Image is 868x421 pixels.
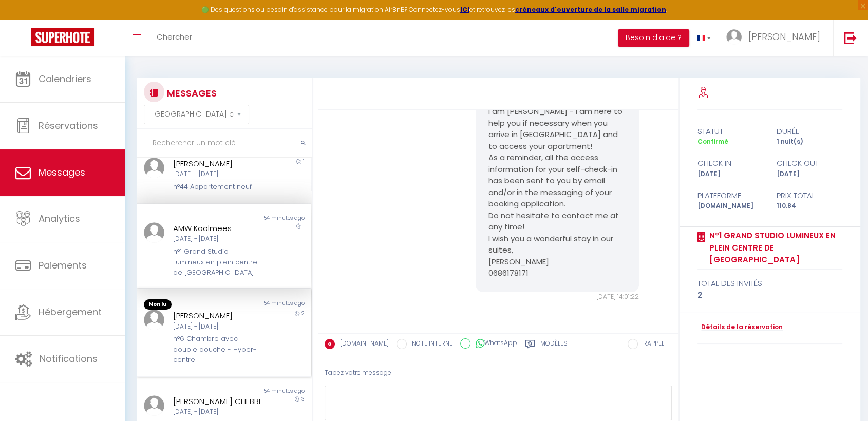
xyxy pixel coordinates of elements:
div: n°6 Chambre avec double douche - Hyper-centre [173,334,261,365]
span: Réservations [39,119,98,132]
div: [DATE] - [DATE] [173,234,261,244]
img: ... [726,29,742,45]
input: Rechercher un mot clé [137,129,312,158]
div: n°1 Grand Studio Lumineux en plein centre de [GEOGRAPHIC_DATA] [173,246,261,278]
div: [PERSON_NAME] [173,158,261,170]
div: [DATE] 14:01:22 [476,292,639,302]
div: check out [770,157,849,169]
span: 2 [301,310,305,317]
div: [PERSON_NAME] CHEBBI [173,395,261,408]
label: Modèles [540,339,568,352]
label: NOTE INTERNE [407,339,452,350]
span: Confirmé [697,137,728,146]
div: Plateforme [691,189,770,202]
div: 110.84 [770,201,849,211]
img: logout [844,31,857,44]
a: créneaux d'ouverture de la salle migration [515,5,666,14]
img: ... [144,310,164,330]
div: [PERSON_NAME] [173,310,261,322]
div: Prix total [770,189,849,202]
div: [DATE] - [DATE] [173,322,261,332]
div: check in [691,157,770,169]
a: Détails de la réservation [697,322,783,332]
div: n°44 Appartement neuf [173,182,261,192]
span: 1 [303,158,305,165]
div: durée [770,125,849,138]
pre: Hello [PERSON_NAME], I am [PERSON_NAME] - I am here to help you if necessary when you arrive in [... [488,94,626,279]
h3: MESSAGES [164,82,217,105]
img: Super Booking [31,28,94,46]
button: Besoin d'aide ? [618,29,689,47]
span: Messages [39,166,85,179]
label: [DOMAIN_NAME] [335,339,389,350]
div: 54 minutes ago [224,299,312,310]
img: ... [144,395,164,416]
a: ICI [460,5,469,14]
div: AMW Koolmees [173,222,261,235]
label: RAPPEL [638,339,664,350]
span: [PERSON_NAME] [748,30,820,43]
div: 1 nuit(s) [770,137,849,147]
div: 54 minutes ago [224,214,312,222]
div: [DATE] [770,169,849,179]
span: 3 [301,395,305,403]
div: [DATE] - [DATE] [173,169,261,179]
span: Chercher [157,31,192,42]
a: n°1 Grand Studio Lumineux en plein centre de [GEOGRAPHIC_DATA] [706,229,842,266]
div: [DOMAIN_NAME] [691,201,770,211]
img: ... [144,158,164,178]
span: Analytics [39,212,80,225]
span: 1 [303,222,305,230]
button: Ouvrir le widget de chat LiveChat [8,4,39,35]
span: Hébergement [39,305,102,318]
div: 2 [697,289,842,301]
a: Chercher [149,20,200,56]
div: total des invités [697,277,842,290]
div: [DATE] [691,169,770,179]
span: Paiements [39,259,87,272]
span: Calendriers [39,72,91,85]
label: WhatsApp [470,338,517,350]
div: [DATE] - [DATE] [173,407,261,417]
img: ... [144,222,164,243]
div: statut [691,125,770,138]
div: Tapez votre message [325,360,672,386]
span: Non lu [144,299,172,310]
span: Notifications [40,352,98,365]
a: ... [PERSON_NAME] [719,20,833,56]
div: 54 minutes ago [224,387,312,395]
